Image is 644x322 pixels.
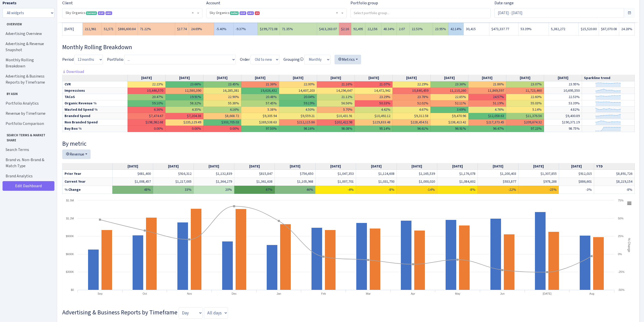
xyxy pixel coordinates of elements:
[275,178,315,186] td: $1,105,968
[594,163,634,170] th: YTD
[165,119,203,126] td: $235,129.49
[153,170,194,178] td: $916,312
[66,217,74,220] text: $1.2M
[279,126,317,132] td: 98.16%
[544,100,582,107] td: 53.39%
[3,145,53,155] a: Search Terms
[317,23,339,35] td: $413,263.07
[203,119,241,126] td: $303,705.03
[165,81,203,88] td: 23.66%
[355,94,393,100] td: 23.29%
[618,235,624,238] text: 25%
[392,81,430,88] td: 22.29%
[230,11,239,15] span: Seller
[203,113,241,119] td: $8,668.72
[165,113,203,119] td: $7,204.38
[203,94,241,100] td: 22.90%
[315,186,356,194] td: -4%
[153,178,194,186] td: $1,217,005
[544,75,582,81] th: [DATE]
[279,94,317,100] td: 20.04%
[203,126,241,132] td: 0.00%
[241,126,279,132] td: 97.50%
[544,126,582,132] td: 98.75%
[392,113,430,119] td: $9,312.58
[165,94,203,100] td: 19.91%
[392,94,430,100] td: 23.78%
[599,23,619,35] td: $67,070.08
[518,186,559,194] td: -25%
[63,178,113,186] td: Current Year
[430,107,468,113] td: 3.69%
[194,163,234,170] th: [DATE]
[392,88,430,94] td: 10,840,459
[430,81,468,88] td: 23.36%
[192,10,194,15] span: Remove all items
[468,113,506,119] td: $12,058.63
[559,178,594,186] td: $886,601
[203,75,241,81] th: [DATE]
[430,100,468,107] td: 52.11%
[3,89,53,96] span: By ASIN
[317,119,355,126] td: $202,422.98
[478,163,518,170] th: [DATE]
[506,75,544,81] th: [DATE]
[66,270,74,273] text: $300K
[356,163,397,170] th: [DATE]
[203,100,241,107] td: 55.38%
[106,11,112,15] span: AMC
[255,11,260,15] span: US
[62,149,91,159] button: Revenue
[317,113,355,119] td: $10,431.91
[410,23,433,35] td: 22.53%
[3,108,53,119] a: Revenue by Timeframe
[128,126,165,132] td: 0.00%
[234,170,275,178] td: $815,847
[203,107,241,113] td: 4.16%
[618,288,625,291] text: -50%
[430,113,468,119] td: $9,470.96
[128,100,165,107] td: 59.10%
[203,88,241,94] td: 16,285,381
[544,113,582,119] td: $9,400.89
[430,119,468,126] td: $238,413.42
[62,69,84,74] a: Download
[165,75,203,81] th: [DATE]
[365,23,381,35] td: 22,156
[464,23,489,35] td: 30,415
[112,170,153,178] td: $681,400
[355,113,393,119] td: $10,492.12
[128,113,165,119] td: $7,474.67
[280,23,317,35] td: 71.35%
[275,186,315,194] td: 46%
[279,107,317,113] td: 4.50%
[63,186,113,194] td: % Change
[549,23,578,35] td: 5,382,272
[187,292,192,295] text: Nov
[62,44,635,51] h3: Widget #38
[578,23,599,35] td: $15,520.80
[518,163,559,170] th: [DATE]
[559,170,594,178] td: $912,015
[478,178,518,186] td: $933,877
[138,23,175,35] td: 71.22%
[63,81,128,88] td: CVR
[98,11,105,15] span: DSP
[355,107,393,113] td: 4.42%
[275,163,315,170] th: [DATE]
[63,8,202,18] span: Sky Organics <span class="badge badge-success">Current</span><span class="badge badge-primary">DS...
[116,23,138,35] td: $886,600.84
[279,100,317,107] td: 59.19%
[165,126,203,132] td: 0.00%
[71,288,74,291] text: $0
[351,23,365,35] td: 92,495
[153,163,194,170] th: [DATE]
[128,107,165,113] td: 6.36%
[397,170,437,178] td: $1,165,539
[544,94,582,100] td: 22.53%
[356,178,397,186] td: $1,031,793
[317,94,355,100] td: 21.12%
[392,107,430,113] td: 4.67%
[86,11,97,15] span: Current
[3,71,53,87] a: Advertising & Business Reports by Timeframe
